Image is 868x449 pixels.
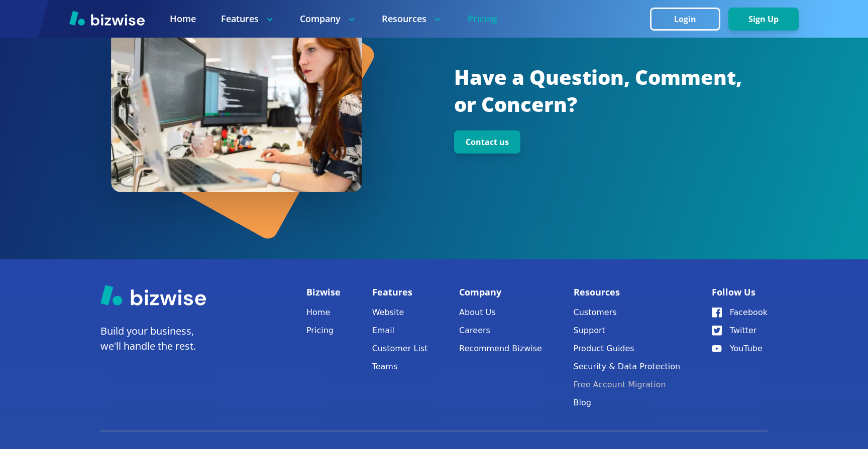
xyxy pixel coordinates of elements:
a: Customers [574,306,681,320]
a: YouTube [712,342,768,356]
button: Contact us [454,130,520,154]
img: Bizwise Logo [100,284,206,306]
a: Customer List [372,342,428,356]
a: Product Guides [574,342,681,356]
a: Teams [372,360,428,374]
a: Home [170,13,196,25]
a: Pricing [306,324,341,338]
img: Bizwise Logo [69,11,145,26]
p: Company [300,13,357,25]
button: Sign Up [728,8,799,31]
p: Company [459,284,542,300]
p: Resources [382,13,443,25]
a: Free Account Migration [574,378,681,392]
p: Features [372,284,428,300]
a: Website [372,306,428,320]
p: Build your business, we'll handle the rest. [100,324,206,354]
a: Contact us [454,137,520,147]
button: Support [574,324,681,338]
a: About Us [459,306,542,320]
p: Features [221,13,275,25]
a: Blog [574,396,681,410]
p: Bizwise [306,284,341,300]
a: Facebook [712,306,768,320]
img: Twitter Icon [712,326,722,336]
a: Email [372,324,428,338]
a: Login [650,15,728,24]
a: Sign Up [728,15,799,24]
a: Careers [459,324,542,338]
img: Facebook Icon [712,308,722,318]
h2: Have a Question, Comment, or Concern? [454,64,745,118]
img: Programmer woman at computer [111,25,362,192]
a: Home [306,306,341,320]
p: Resources [574,284,681,300]
p: Follow Us [712,284,768,300]
a: Twitter [712,324,768,338]
img: YouTube Icon [712,345,722,352]
a: Recommend Bizwise [459,342,542,356]
button: Login [650,8,720,31]
a: Security & Data Protection [574,360,681,374]
a: Pricing [468,13,497,25]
